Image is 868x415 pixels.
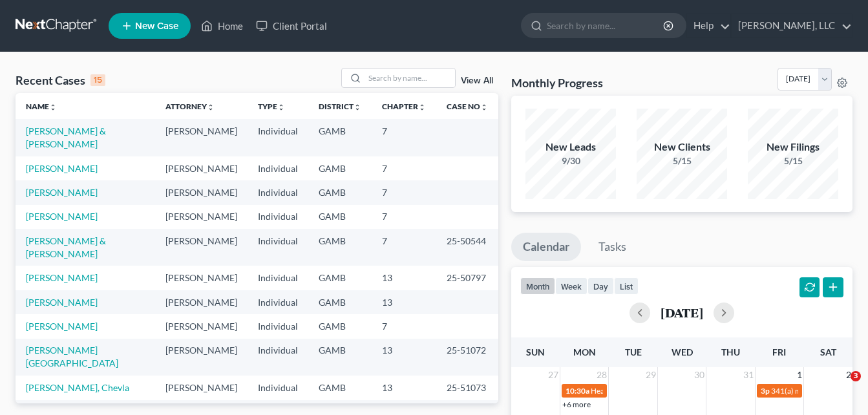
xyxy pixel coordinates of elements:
i: unfold_more [277,103,285,111]
td: GAMB [308,266,372,290]
span: Sun [526,346,545,357]
td: Individual [248,205,308,229]
a: [PERSON_NAME] [26,187,98,198]
h2: [DATE] [661,306,703,319]
td: 7 [372,229,436,266]
a: +6 more [562,399,591,409]
a: [PERSON_NAME] [26,321,98,332]
td: [PERSON_NAME] [155,290,248,314]
span: 10:30a [566,386,589,396]
td: 25-51073 [436,376,498,399]
input: Search by name... [365,69,455,87]
td: [PERSON_NAME] [155,266,248,290]
td: GAMB [308,339,372,376]
span: New Case [135,21,178,31]
a: Districtunfold_more [319,101,361,111]
td: [PERSON_NAME] [155,205,248,229]
i: unfold_more [480,103,488,111]
span: 2 [845,367,852,383]
span: Wed [672,346,693,357]
span: Mon [573,346,596,357]
td: [PERSON_NAME] [155,314,248,338]
td: GAMB [308,290,372,314]
td: Individual [248,119,308,156]
span: Thu [721,346,740,357]
td: [PERSON_NAME] [155,119,248,156]
td: 13 [372,266,436,290]
a: [PERSON_NAME], Chevla [26,382,129,393]
div: New Filings [748,140,838,154]
a: Tasks [587,233,638,261]
a: Chapterunfold_more [382,101,426,111]
td: [PERSON_NAME] [155,229,248,266]
td: Individual [248,314,308,338]
i: unfold_more [354,103,361,111]
td: 25-51072 [436,339,498,376]
td: GAMB [308,156,372,180]
td: 7 [372,180,436,204]
i: unfold_more [418,103,426,111]
a: Home [195,14,249,37]
button: list [614,277,639,295]
span: 31 [742,367,755,383]
td: Individual [248,376,308,399]
span: 3 [851,371,861,381]
td: 13 [372,290,436,314]
div: 9/30 [525,154,616,167]
div: 15 [90,74,105,86]
a: [PERSON_NAME] [26,211,98,222]
td: 25-50797 [436,266,498,290]
td: Individual [248,180,308,204]
td: GAMB [308,119,372,156]
iframe: Intercom live chat [824,371,855,402]
div: Recent Cases [16,72,105,88]
span: 3p [761,386,770,396]
a: Attorneyunfold_more [165,101,215,111]
button: month [520,277,555,295]
a: [PERSON_NAME] & [PERSON_NAME] [26,235,106,259]
span: Hearing for [PERSON_NAME] [591,386,692,396]
td: [PERSON_NAME] [155,156,248,180]
a: Help [687,14,730,37]
a: Calendar [511,233,581,261]
a: Typeunfold_more [258,101,285,111]
div: 5/15 [637,154,727,167]
td: 7 [372,156,436,180]
td: [PERSON_NAME] [155,376,248,399]
a: Case Nounfold_more [447,101,488,111]
td: Individual [248,266,308,290]
h3: Monthly Progress [511,75,603,90]
button: week [555,277,587,295]
a: [PERSON_NAME] [26,297,98,308]
td: Individual [248,290,308,314]
td: 7 [372,119,436,156]
td: Individual [248,229,308,266]
span: Sat [820,346,836,357]
span: 28 [595,367,608,383]
input: Search by name... [547,14,665,37]
span: Fri [772,346,786,357]
td: 7 [372,205,436,229]
td: 25-50544 [436,229,498,266]
a: Nameunfold_more [26,101,57,111]
i: unfold_more [207,103,215,111]
span: 27 [547,367,560,383]
td: [PERSON_NAME] [155,339,248,376]
td: GAMB [308,180,372,204]
td: [PERSON_NAME] [155,180,248,204]
div: 5/15 [748,154,838,167]
a: [PERSON_NAME] [26,272,98,283]
button: day [587,277,614,295]
td: GAMB [308,314,372,338]
td: Individual [248,156,308,180]
div: New Clients [637,140,727,154]
td: GAMB [308,376,372,399]
span: 29 [644,367,657,383]
a: [PERSON_NAME], LLC [732,14,852,37]
a: [PERSON_NAME][GEOGRAPHIC_DATA] [26,345,118,368]
td: 13 [372,339,436,376]
span: 30 [693,367,706,383]
td: 7 [372,314,436,338]
td: GAMB [308,229,372,266]
a: [PERSON_NAME] [26,163,98,174]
